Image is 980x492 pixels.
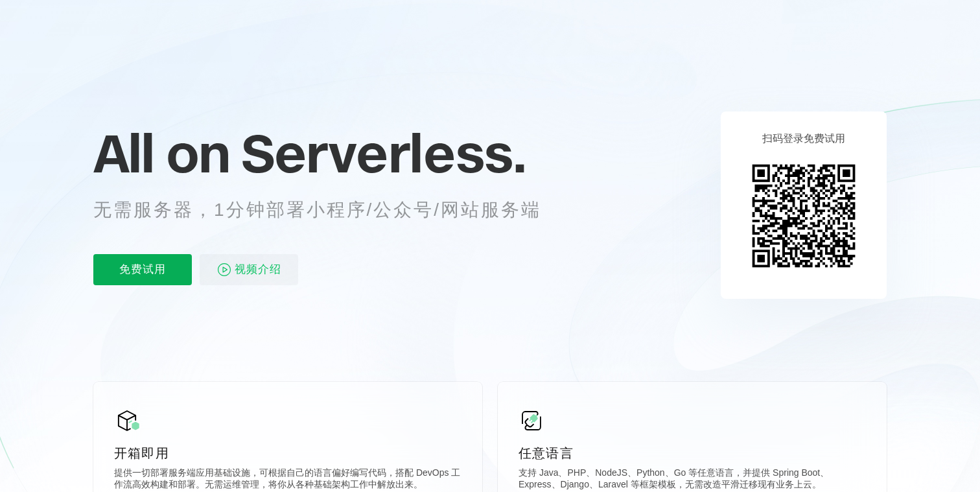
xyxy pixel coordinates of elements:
p: 扫码登录免费试用 [762,132,845,146]
p: 开箱即用 [114,444,461,462]
img: video_play.svg [216,262,232,277]
span: 视频介绍 [235,254,281,285]
span: Serverless. [241,121,526,185]
p: 任意语言 [519,444,866,462]
p: 无需服务器，1分钟部署小程序/公众号/网站服务端 [93,197,565,223]
p: 免费试用 [93,254,192,285]
span: All on [93,121,229,185]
